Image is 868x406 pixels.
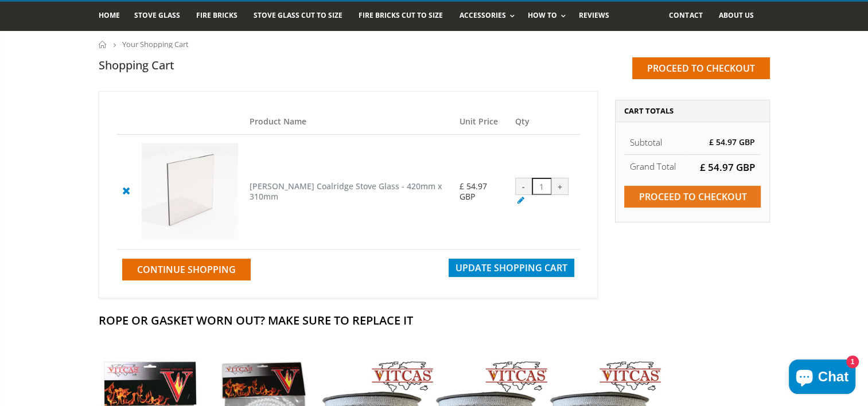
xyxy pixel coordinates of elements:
[244,109,454,135] th: Product Name
[99,313,770,328] h2: Rope Or Gasket Worn Out? Make Sure To Replace It
[509,109,580,135] th: Qty
[196,2,246,31] a: Fire Bricks
[515,178,532,195] div: -
[454,109,509,135] th: Unit Price
[718,10,753,20] span: About us
[700,161,755,174] span: £ 54.97 GBP
[459,10,505,20] span: Accessories
[551,178,569,195] div: +
[99,57,174,73] h1: Shopping Cart
[122,259,251,280] a: Continue Shopping
[785,360,859,397] inbox-online-store-chat: Shopify online store chat
[134,10,180,20] span: Stove Glass
[449,259,574,277] button: Update Shopping Cart
[142,143,238,240] img: Cannon Coalridge Stove Glass - 420mm x 310mm
[99,10,120,20] span: Home
[254,2,351,31] a: Stove Glass Cut To Size
[632,57,770,79] input: Proceed to checkout
[624,106,674,116] span: Cart Totals
[99,2,129,31] a: Home
[250,181,442,202] a: [PERSON_NAME] Coalridge Stove Glass - 420mm x 310mm
[122,39,189,49] span: Your Shopping Cart
[99,41,107,48] a: Home
[709,136,755,147] span: £ 54.97 GBP
[196,10,238,20] span: Fire Bricks
[718,2,762,31] a: About us
[460,181,487,202] span: £ 54.97 GBP
[359,2,451,31] a: Fire Bricks Cut To Size
[254,10,342,20] span: Stove Glass Cut To Size
[528,2,571,31] a: How To
[630,161,676,172] strong: Grand Total
[459,2,520,31] a: Accessories
[669,2,711,31] a: Contact
[669,10,702,20] span: Contact
[137,263,236,276] span: Continue Shopping
[528,10,557,20] span: How To
[579,10,609,20] span: Reviews
[359,10,443,20] span: Fire Bricks Cut To Size
[456,261,567,274] span: Update Shopping Cart
[624,186,761,208] input: Proceed to checkout
[134,2,189,31] a: Stove Glass
[579,2,618,31] a: Reviews
[630,136,662,148] span: Subtotal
